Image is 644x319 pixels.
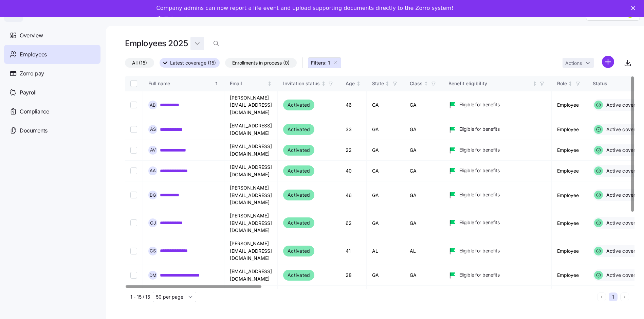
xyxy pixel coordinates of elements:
[288,219,310,227] span: Activated
[130,219,137,226] input: Select record 6
[288,191,310,199] span: Activated
[149,273,157,278] span: D M
[634,81,639,86] div: Not sorted
[557,80,567,87] div: Role
[385,81,390,86] div: Not sorted
[130,80,137,87] input: Select all records
[150,127,156,131] span: A S
[459,219,500,226] span: Eligible for benefits
[448,80,531,87] div: Benefit eligibility
[148,80,213,87] div: Full name
[552,140,587,161] td: Employee
[20,107,49,116] span: Compliance
[224,76,278,91] th: EmailNot sorted
[372,80,384,87] div: State
[4,45,100,64] a: Employees
[552,91,587,119] td: Employee
[552,209,587,237] td: Employee
[157,16,199,23] a: Take a tour
[130,192,137,198] input: Select record 5
[568,81,573,86] div: Not sorted
[20,69,44,78] span: Zorro pay
[224,91,278,119] td: [PERSON_NAME][EMAIL_ADDRESS][DOMAIN_NAME]
[130,272,137,279] input: Select record 8
[356,81,361,86] div: Not sorted
[130,147,137,154] input: Select record 3
[20,31,43,40] span: Overview
[321,81,326,86] div: Not sorted
[404,119,443,140] td: GA
[267,81,272,86] div: Not sorted
[230,80,266,87] div: Email
[224,140,278,161] td: [EMAIL_ADDRESS][DOMAIN_NAME]
[288,167,310,175] span: Activated
[4,26,100,45] a: Overview
[404,76,443,91] th: ClassNot sorted
[367,237,404,265] td: AL
[157,5,454,12] div: Company admins can now report a life event and upload supporting documents directly to the Zorro ...
[602,56,614,68] svg: add icon
[288,146,310,154] span: Activated
[150,249,156,253] span: C S
[170,58,216,67] span: Latest coverage (15)
[232,58,290,67] span: Enrollments in process (0)
[125,38,188,49] h1: Employees 2025
[340,140,367,161] td: 22
[4,121,100,140] a: Documents
[631,6,638,10] div: Close
[130,102,137,108] input: Select record 1
[404,161,443,181] td: GA
[404,140,443,161] td: GA
[224,119,278,140] td: [EMAIL_ADDRESS][DOMAIN_NAME]
[609,293,618,301] button: 1
[340,209,367,237] td: 62
[552,161,587,181] td: Employee
[552,119,587,140] td: Employee
[340,91,367,119] td: 46
[346,80,355,87] div: Age
[410,80,423,87] div: Class
[150,221,156,225] span: C J
[367,91,404,119] td: GA
[565,61,582,66] span: Actions
[367,181,404,209] td: GA
[459,146,500,153] span: Eligible for benefits
[288,125,310,134] span: Activated
[404,265,443,286] td: GA
[459,167,500,174] span: Eligible for benefits
[130,248,137,254] input: Select record 7
[340,76,367,91] th: AgeNot sorted
[283,80,320,87] div: Invitation status
[552,181,587,209] td: Employee
[132,58,147,67] span: All (15)
[143,76,224,91] th: Full nameSorted ascending
[597,293,606,301] button: Previous page
[224,161,278,181] td: [EMAIL_ADDRESS][DOMAIN_NAME]
[552,76,587,91] th: RoleNot sorted
[552,265,587,286] td: Employee
[130,294,150,300] span: 1 - 15 / 15
[340,237,367,265] td: 41
[224,237,278,265] td: [PERSON_NAME][EMAIL_ADDRESS][DOMAIN_NAME]
[308,57,341,68] button: Filters: 1
[311,59,330,66] span: Filters: 1
[224,209,278,237] td: [PERSON_NAME][EMAIL_ADDRESS][DOMAIN_NAME]
[150,169,156,173] span: A A
[288,271,310,279] span: Activated
[459,247,500,254] span: Eligible for benefits
[4,64,100,83] a: Zorro pay
[4,83,100,102] a: Payroll
[563,58,594,68] button: Actions
[20,88,37,97] span: Payroll
[340,265,367,286] td: 28
[459,126,500,132] span: Eligible for benefits
[4,102,100,121] a: Compliance
[288,101,310,109] span: Activated
[620,293,629,301] button: Next page
[340,161,367,181] td: 40
[459,101,500,108] span: Eligible for benefits
[367,265,404,286] td: GA
[404,181,443,209] td: GA
[367,140,404,161] td: GA
[20,126,48,135] span: Documents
